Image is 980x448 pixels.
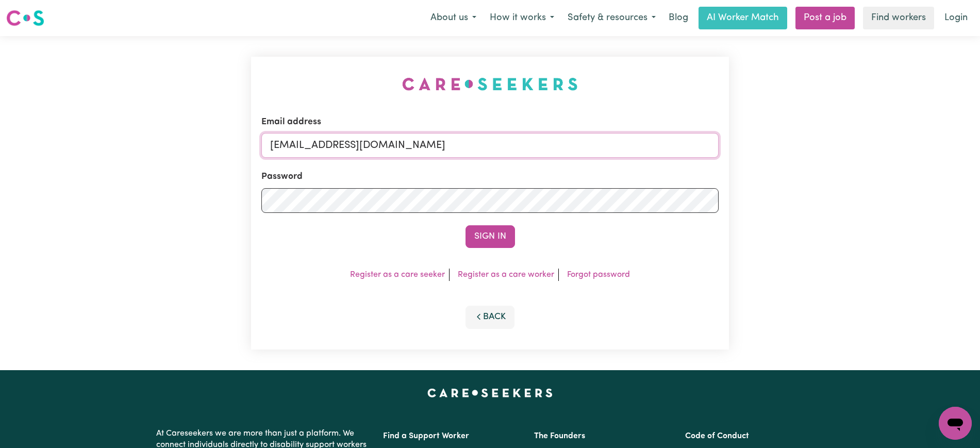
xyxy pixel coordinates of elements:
a: Post a job [795,7,855,29]
a: Blog [662,7,694,29]
a: Register as a care worker [458,271,554,279]
button: Back [466,306,515,328]
input: Email address [261,133,719,158]
a: Find a Support Worker [383,432,469,440]
a: Careseekers home page [427,389,553,397]
button: Sign In [466,225,515,248]
a: Register as a care seeker [350,271,445,279]
a: Forgot password [567,271,630,279]
label: Email address [261,115,321,129]
a: AI Worker Match [699,7,787,29]
button: How it works [483,7,561,29]
a: Login [938,7,974,29]
button: About us [424,7,483,29]
iframe: Button to launch messaging window [939,407,972,440]
a: Code of Conduct [685,432,749,440]
img: Careseekers logo [6,9,44,27]
button: Safety & resources [561,7,662,29]
label: Password [261,170,303,184]
a: Find workers [863,7,934,29]
a: The Founders [534,432,585,440]
a: Careseekers logo [6,6,44,30]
